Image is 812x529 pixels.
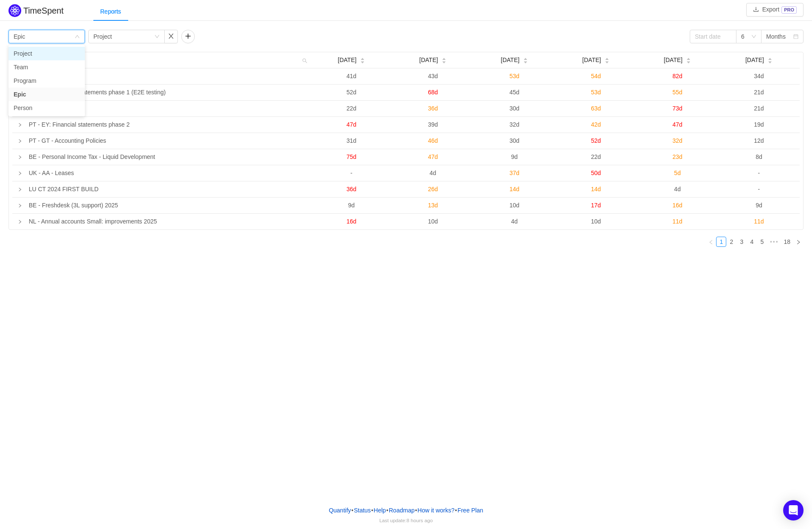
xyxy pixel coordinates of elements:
[346,153,356,160] span: 75d
[758,186,760,192] span: -
[509,105,519,112] span: 30d
[25,133,311,149] td: PT - GT - Accounting Policies
[741,30,745,43] div: 6
[164,30,178,43] button: icon: close
[8,74,85,88] li: Program
[737,237,746,246] a: 3
[716,237,726,246] a: 1
[509,202,519,209] span: 10d
[25,101,311,117] td: UK - CT - Hybrids
[371,507,373,514] span: •
[783,500,804,521] div: Open Intercom Messenger
[754,105,764,112] span: 21d
[360,57,365,62] div: Sort
[18,187,22,192] i: icon: right
[686,57,691,62] div: Sort
[754,121,764,128] span: 19d
[591,89,601,96] span: 53d
[428,202,438,209] span: 13d
[781,237,793,247] li: 18
[767,237,781,247] span: •••
[428,121,438,128] span: 39d
[747,237,757,247] li: 4
[350,170,352,176] span: -
[18,204,22,208] i: icon: right
[346,186,356,192] span: 36d
[708,240,714,245] i: icon: left
[415,507,417,514] span: •
[767,237,781,247] li: Next 5 Pages
[360,60,365,62] i: icon: caret-down
[346,121,356,128] span: 47d
[93,2,128,21] div: Reports
[441,57,446,59] i: icon: caret-up
[18,123,22,127] i: icon: right
[181,30,195,43] button: icon: plus
[686,60,691,62] i: icon: caret-down
[672,89,682,96] span: 55d
[754,89,764,96] span: 21d
[793,237,804,247] li: Next Page
[758,170,760,176] span: -
[25,117,311,133] td: PT - EY: Financial statements phase 2
[25,214,311,229] td: NL - Annual accounts Small: improvements 2025
[428,153,438,160] span: 47d
[767,60,772,62] i: icon: caret-down
[674,186,681,192] span: 4d
[360,57,365,59] i: icon: caret-up
[25,85,311,101] td: PT - EY: Financial statements phase 1 (E2E testing)
[686,57,691,59] i: icon: caret-up
[351,507,354,514] span: •
[754,73,764,79] span: 34d
[509,121,519,128] span: 32d
[338,56,357,65] span: [DATE]
[664,56,683,65] span: [DATE]
[25,181,311,198] td: LU CT 2024 FIRST BUILD
[726,237,736,247] li: 2
[736,237,747,247] li: 3
[346,218,356,225] span: 16d
[751,34,756,40] i: icon: down
[672,137,682,144] span: 32d
[727,237,736,246] a: 2
[25,198,311,214] td: BE - Freshdesk (3L support) 2025
[591,186,601,192] span: 14d
[509,186,519,192] span: 14d
[767,57,772,59] i: icon: caret-up
[346,137,356,144] span: 31d
[25,165,311,181] td: UK - AA - Leases
[428,186,438,192] span: 26d
[346,89,356,96] span: 52d
[756,202,762,209] span: 9d
[299,52,311,68] i: icon: search
[346,105,356,112] span: 22d
[354,504,371,517] a: Status
[591,121,601,128] span: 42d
[511,153,518,160] span: 9d
[428,105,438,112] span: 36d
[674,170,681,176] span: 5d
[18,155,22,159] i: icon: right
[591,218,601,225] span: 10d
[754,218,764,225] span: 11d
[604,57,609,59] i: icon: caret-up
[672,153,682,160] span: 23d
[591,170,601,176] span: 50d
[509,137,519,144] span: 30d
[428,89,438,96] span: 68d
[509,73,519,79] span: 53d
[591,153,601,160] span: 22d
[417,504,455,517] button: How it works?
[672,121,682,128] span: 47d
[75,34,80,40] i: icon: down
[18,171,22,175] i: icon: right
[93,30,112,43] div: Project
[428,137,438,144] span: 46d
[379,518,433,523] span: Last update:
[766,30,786,43] div: Months
[509,89,519,96] span: 45d
[672,202,682,209] span: 16d
[591,105,601,112] span: 63d
[757,237,767,247] li: 5
[25,149,311,165] td: BE - Personal Income Tax - Liquid Development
